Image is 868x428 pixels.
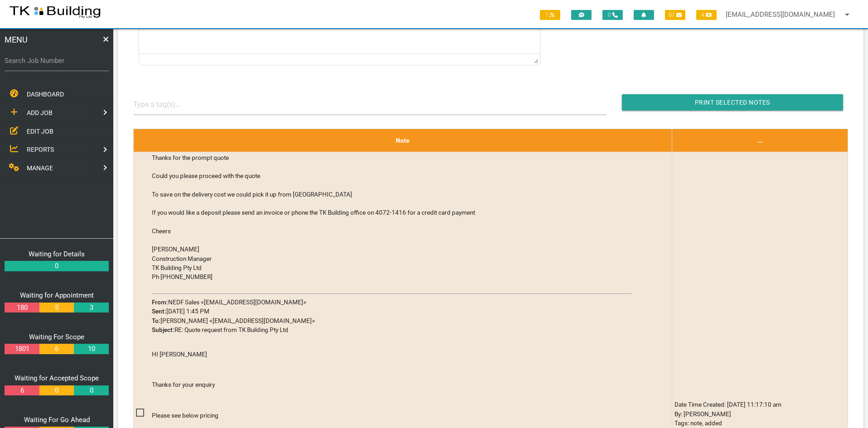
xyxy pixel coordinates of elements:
[152,190,632,199] div: To save on the delivery cost we could pick it up from [GEOGRAPHIC_DATA]
[74,303,108,313] a: 3
[27,146,54,153] span: REPORTS
[152,272,632,281] div: Ph [PHONE_NUMBER]
[29,250,85,258] a: Waiting for Details
[152,298,632,334] div: NEDF Sales <[EMAIL_ADDRESS][DOMAIN_NAME]> [DATE] 1:45 PM [PERSON_NAME] <[EMAIL_ADDRESS][DOMAIN_NA...
[696,10,717,20] span: 4
[39,385,74,396] a: 0
[152,245,632,254] div: [PERSON_NAME]
[15,374,99,382] a: Waiting for Accepted Scope
[152,350,632,359] p: HI [PERSON_NAME]
[152,308,166,315] strong: Sent:
[74,385,108,396] a: 0
[27,127,53,135] span: EDIT JOB
[152,254,632,263] div: Construction Manager
[152,263,632,272] div: TK Building Pty Ltd
[29,333,84,341] a: Waiting For Scope
[133,129,672,152] th: Note
[27,109,53,116] span: ADD JOB
[152,171,632,180] div: Could you please proceed with the quote
[152,317,160,324] strong: To:
[24,416,90,424] a: Waiting For Go Ahead
[540,10,560,20] span: 1
[74,344,108,354] a: 10
[602,10,623,20] span: 0
[27,164,53,172] span: MANAGE
[5,385,39,396] a: 6
[5,261,109,271] a: 0
[622,94,843,111] input: Print Selected Notes
[5,344,39,354] a: 1801
[5,56,109,66] label: Search Job Number
[152,226,632,236] div: Cheers
[152,208,632,217] div: If you would like a deposit please send an invoice or phone the TK Building office on 4072-1416 f...
[665,10,685,20] span: 87
[152,153,632,162] div: Thanks for the prompt quote
[672,129,848,152] th: ...
[5,303,39,313] a: 180
[152,411,632,420] p: Please see below pricing
[5,34,28,46] span: MENU
[152,380,632,389] p: Thanks for your enquiry
[9,5,101,19] img: s3file
[152,326,175,333] strong: Subject:
[39,303,74,313] a: 5
[152,298,168,306] strong: From:
[534,55,538,63] div: Press the Up and Down arrow keys to resize the editor.
[133,94,201,115] input: Type a tag(s)...
[39,344,74,354] a: 6
[20,291,94,299] a: Waiting for Appointment
[27,91,64,98] span: DASHBOARD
